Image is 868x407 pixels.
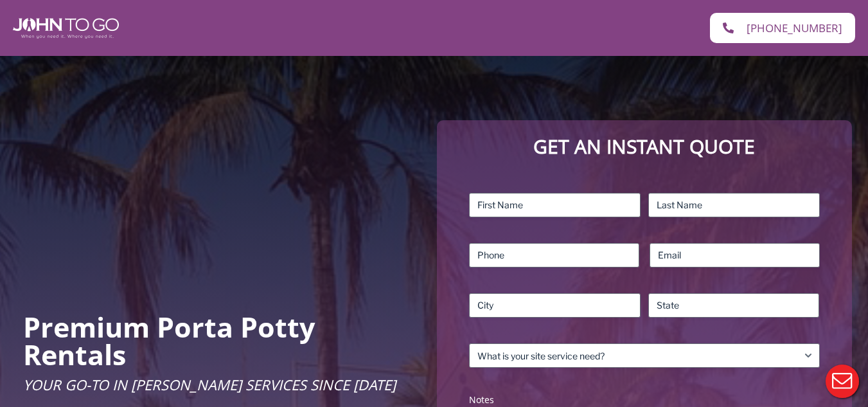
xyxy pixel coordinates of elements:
[648,193,820,217] input: Last Name
[710,13,855,43] a: [PHONE_NUMBER]
[450,133,838,161] p: Get an Instant Quote
[747,23,842,33] span: [PHONE_NUMBER]
[469,393,819,406] label: Notes
[23,375,396,394] span: Your Go-To in [PERSON_NAME] Services Since [DATE]
[817,356,868,407] button: Live Chat
[23,313,418,368] h2: Premium Porta Potty Rentals
[469,193,641,217] input: First Name
[648,293,820,318] input: State
[650,243,820,267] input: Email
[13,18,119,39] img: John To Go
[469,243,639,267] input: Phone
[469,293,641,318] input: City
